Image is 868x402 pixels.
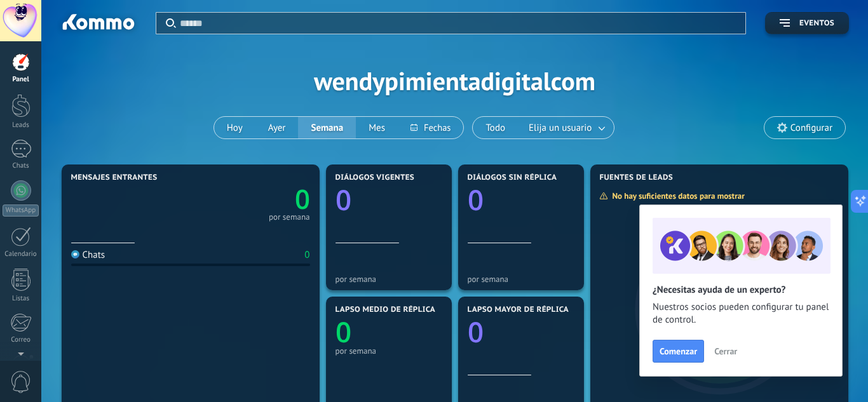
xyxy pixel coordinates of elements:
[269,214,310,220] div: por semana
[653,340,704,363] button: Comenzar
[765,12,849,34] button: Eventos
[473,117,518,138] button: Todo
[304,249,309,261] div: 0
[336,346,442,356] div: por semana
[71,173,158,182] span: Mensajes entrantes
[298,117,356,138] button: Semana
[191,181,310,217] a: 0
[336,274,442,284] div: por semana
[599,191,754,201] div: No hay suficientes datos para mostrar
[468,180,484,218] text: 0
[3,204,39,217] div: WhatsApp
[3,162,39,170] div: Chats
[709,342,743,361] button: Cerrar
[653,284,829,296] h2: ¿Necesitas ayuda de un experto?
[468,312,484,351] text: 0
[336,173,415,182] span: Diálogos vigentes
[336,305,436,314] span: Lapso medio de réplica
[790,123,832,133] span: Configurar
[600,173,674,182] span: Fuentes de leads
[356,117,398,138] button: Mes
[336,312,351,351] text: 0
[518,117,614,138] button: Elija un usuario
[214,117,255,138] button: Hoy
[3,121,39,130] div: Leads
[468,274,574,284] div: por semana
[3,295,39,303] div: Listas
[3,336,39,344] div: Correo
[526,119,594,137] span: Elija un usuario
[660,347,697,356] span: Comenzar
[3,76,39,84] div: Panel
[71,249,105,261] div: Chats
[255,117,299,138] button: Ayer
[468,173,557,182] span: Diálogos sin réplica
[714,347,737,356] span: Cerrar
[3,250,39,258] div: Calendario
[653,301,829,326] span: Nuestros socios pueden configurar tu panel de control.
[71,250,79,258] img: Chats
[799,19,834,28] span: Eventos
[295,181,310,217] text: 0
[336,180,351,218] text: 0
[398,117,463,138] button: Fechas
[468,305,569,314] span: Lapso mayor de réplica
